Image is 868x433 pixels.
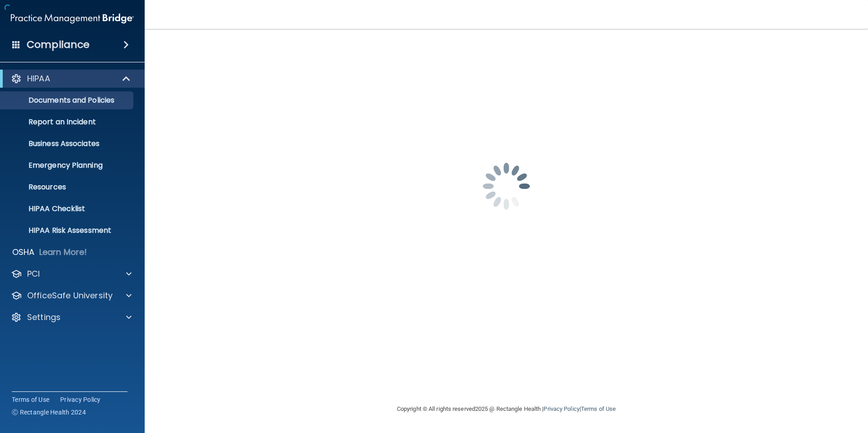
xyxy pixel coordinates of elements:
p: OfficeSafe University [27,290,113,301]
p: OSHA [12,247,35,258]
p: Report an Incident [6,118,129,127]
p: HIPAA Checklist [6,204,129,213]
a: Terms of Use [581,405,616,412]
a: Terms of Use [12,395,49,404]
a: HIPAA [11,73,131,84]
span: Ⓒ Rectangle Health 2024 [12,408,86,417]
div: Copyright © All rights reserved 2025 @ Rectangle Health | | [341,395,671,424]
a: Settings [11,312,132,323]
a: Privacy Policy [60,395,101,404]
h4: Compliance [27,38,90,51]
a: PCI [11,268,132,279]
p: HIPAA [27,73,50,84]
p: Settings [27,312,61,323]
a: OfficeSafe University [11,290,132,301]
p: HIPAA Risk Assessment [6,226,129,235]
p: Emergency Planning [6,161,129,170]
p: Resources [6,183,129,192]
p: Business Associates [6,139,129,148]
img: spinner.e123f6fc.gif [461,141,552,231]
p: Learn More! [39,247,87,258]
a: Privacy Policy [543,405,579,412]
p: PCI [27,268,40,279]
p: Documents and Policies [6,96,129,105]
img: PMB logo [11,9,134,28]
